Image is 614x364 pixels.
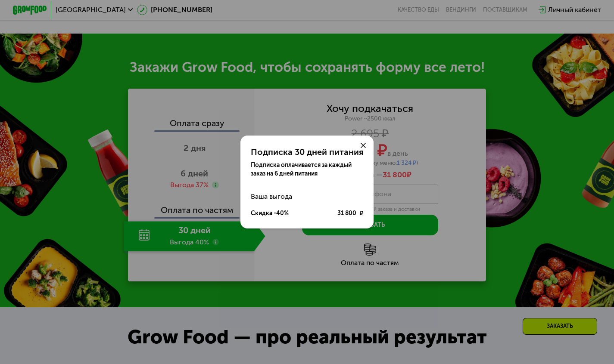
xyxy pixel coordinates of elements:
span: ₽ [360,209,363,218]
div: Ваша выгода [251,188,363,205]
div: 31 800 [337,209,363,218]
div: Скидка -40% [251,209,289,218]
div: Подписка 30 дней питания [251,147,363,157]
div: Подписка оплачивается за каждый заказ на 6 дней питания [251,161,363,178]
